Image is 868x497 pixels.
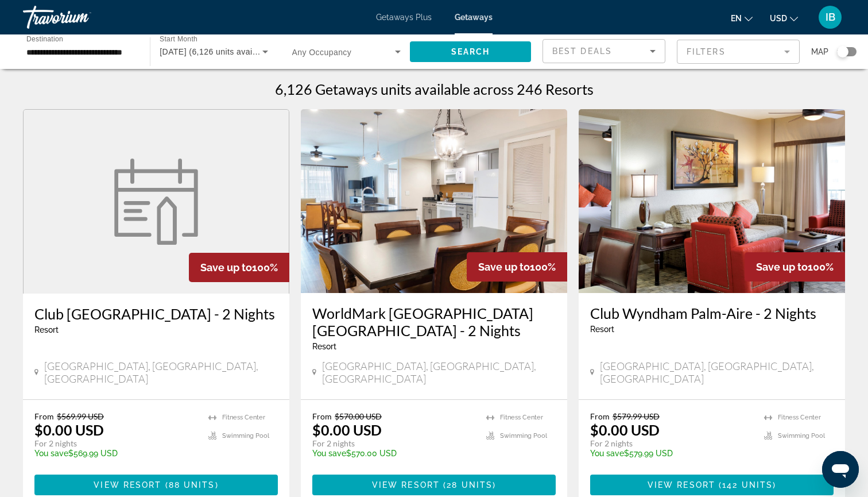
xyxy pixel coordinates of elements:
span: [GEOGRAPHIC_DATA], [GEOGRAPHIC_DATA], [GEOGRAPHIC_DATA] [600,360,834,385]
a: Travorium [23,2,138,32]
span: $579.99 USD [613,411,660,421]
span: Fitness Center [500,414,543,421]
p: $569.99 USD [34,449,197,458]
span: en [731,14,742,23]
div: 100% [745,252,845,282]
mat-select: Sort by [552,44,656,58]
p: For 2 nights [34,438,197,449]
span: You save [34,449,68,458]
p: $579.99 USD [590,449,753,458]
button: View Resort(88 units) [34,475,278,495]
p: $0.00 USD [34,421,104,438]
button: Search [410,41,531,62]
span: Start Month [160,36,197,43]
span: Fitness Center [222,414,265,421]
span: [GEOGRAPHIC_DATA], [GEOGRAPHIC_DATA], [GEOGRAPHIC_DATA] [322,360,556,385]
span: View Resort [648,480,715,490]
button: Filter [677,39,800,64]
h1: 6,126 Getaways units available across 246 Resorts [275,80,594,98]
span: Map [811,44,828,60]
span: Fitness Center [778,414,821,421]
p: $0.00 USD [312,421,382,438]
span: [DATE] (6,126 units available) [160,47,273,56]
p: For 2 nights [312,438,475,449]
span: Save up to [478,261,530,273]
span: Save up to [756,261,808,273]
span: From [34,411,54,421]
a: Club Wyndham Palm-Aire - 2 Nights [590,305,834,322]
p: $570.00 USD [312,449,475,458]
div: 100% [467,252,567,282]
span: Swimming Pool [778,432,825,440]
img: 3875I01X.jpg [579,109,845,293]
span: From [312,411,332,421]
span: 88 units [169,480,215,490]
a: WorldMark [GEOGRAPHIC_DATA] [GEOGRAPHIC_DATA] - 2 Nights [312,305,556,339]
span: 28 units [447,480,493,490]
div: 100% [189,253,289,282]
span: [GEOGRAPHIC_DATA], [GEOGRAPHIC_DATA], [GEOGRAPHIC_DATA] [44,360,278,385]
button: View Resort(28 units) [312,475,556,495]
span: Search [451,47,490,56]
span: Resort [34,325,59,334]
a: Getaways Plus [376,13,432,22]
span: Best Deals [552,47,612,56]
span: Resort [312,342,336,351]
span: ( ) [715,480,776,490]
span: You save [590,449,624,458]
span: $569.99 USD [57,411,104,421]
span: Any Occupancy [292,48,352,57]
img: week.svg [107,159,205,245]
img: 5945I01X.jpg [301,109,567,293]
span: ( ) [161,480,218,490]
p: $0.00 USD [590,421,660,438]
span: From [590,411,610,421]
span: Destination [26,35,63,43]
span: $570.00 USD [335,411,382,421]
span: You save [312,449,346,458]
span: 142 units [722,480,773,490]
iframe: Кнопка запуска окна обмена сообщениями [822,451,859,488]
span: View Resort [372,480,440,490]
button: Change currency [770,10,798,26]
span: Resort [590,325,614,334]
button: Change language [731,10,753,26]
a: Club [GEOGRAPHIC_DATA] - 2 Nights [34,305,278,322]
span: Swimming Pool [500,432,547,440]
p: For 2 nights [590,438,753,449]
span: ( ) [440,480,496,490]
span: View Resort [94,480,161,490]
span: USD [770,14,787,23]
span: Save up to [200,261,252,273]
span: Swimming Pool [222,432,269,440]
a: Getaways [455,13,493,22]
button: View Resort(142 units) [590,475,834,495]
button: User Menu [815,5,845,29]
span: IB [826,11,835,23]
